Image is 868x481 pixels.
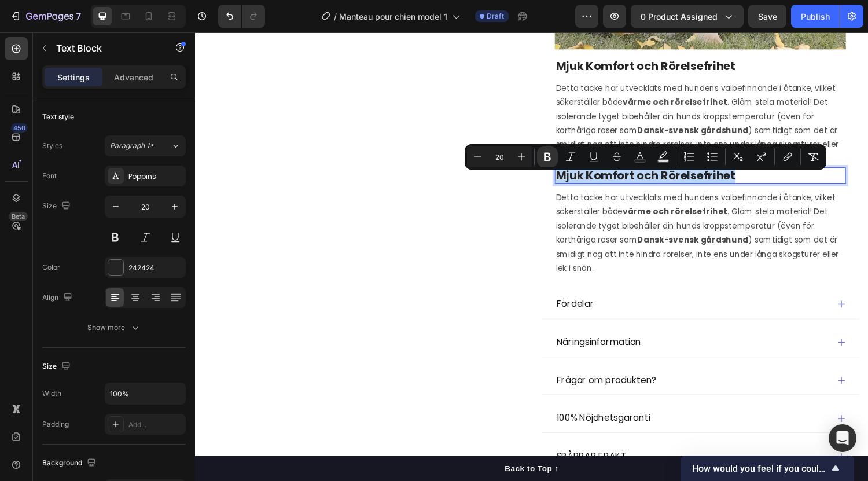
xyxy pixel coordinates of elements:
[631,5,744,28] button: 0 product assigned
[42,317,186,338] button: Show more
[456,95,571,107] strong: Dansk-svensk gårdshund
[42,199,73,214] div: Size
[56,41,155,55] p: Text Block
[692,461,843,475] button: Show survey - How would you feel if you could no longer use GemPages?
[42,171,57,181] div: Font
[371,139,671,156] div: Rich Text Editor. Editing area: main
[373,272,411,289] p: Fördelar
[87,322,141,333] div: Show more
[748,5,786,28] button: Save
[42,419,69,429] div: Padding
[641,10,718,23] span: 0 product assigned
[339,10,447,23] span: Manteau pour chien model 1
[373,390,469,406] p: 100% Nöjdhetsgaranti
[371,49,671,139] div: Rich Text Editor. Editing area: main
[11,123,28,133] div: 450
[105,135,186,156] button: Paragraph 1*
[465,144,826,170] div: Editor contextual toolbar
[5,5,86,28] button: 7
[128,420,183,430] div: Add...
[334,10,337,23] span: /
[218,5,265,28] div: Undo/Redo
[373,311,460,328] p: Näringsinformation
[373,351,476,368] p: Frågor om produkten?
[372,163,670,251] p: Detta täcke har utvecklats med hundens välbefinnande i åtanke, vilket säkerställer både . Glöm st...
[758,12,777,21] span: Save
[9,212,28,221] div: Beta
[319,444,375,456] div: Back to Top ↑
[110,141,154,151] span: Paragraph 1*
[195,32,868,481] iframe: Design area
[692,463,829,474] span: How would you feel if you could no longer use GemPages?
[76,9,81,23] p: 7
[456,208,571,219] strong: Dansk-svensk gårdshund
[441,179,549,190] strong: värme och rörelsefrihet
[128,171,183,182] div: Poppins
[128,263,183,273] div: 242424
[42,290,75,306] div: Align
[57,71,90,83] p: Settings
[42,359,73,374] div: Size
[487,11,504,21] span: Draft
[441,66,549,78] strong: värme och rörelsefrihet
[373,429,445,446] p: SPÅRBAR FRAKT
[791,5,840,28] button: Publish
[829,424,856,452] div: Open Intercom Messenger
[42,112,74,122] div: Text style
[372,139,557,156] strong: Mjuk Komfort och Rörelsefrihet
[372,50,670,138] p: Detta täcke har utvecklats med hundens välbefinnande i åtanke, vilket säkerställer både . Glöm st...
[114,71,153,83] p: Advanced
[42,141,62,151] div: Styles
[42,456,98,471] div: Background
[42,388,61,399] div: Width
[42,262,60,273] div: Color
[801,10,830,23] div: Publish
[105,383,185,404] input: Auto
